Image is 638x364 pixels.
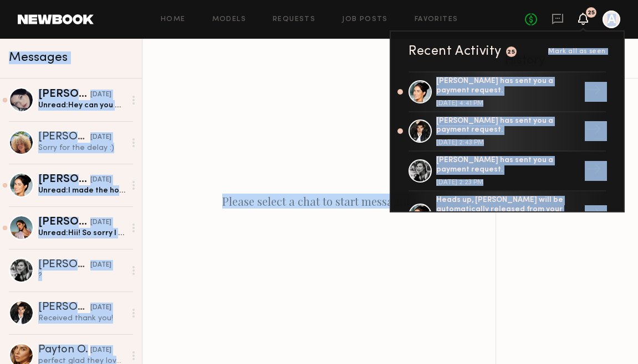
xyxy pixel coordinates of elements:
div: Sorry for the delay :) [38,143,125,153]
div: [PERSON_NAME] [38,89,90,100]
div: [PERSON_NAME] [38,259,90,271]
a: Heads up, [PERSON_NAME] will be automatically released from your option unless booked soon.→ [409,191,606,240]
div: Please select a chat to start messaging [142,39,496,364]
div: Unread: I made the hours until 4 so it was an additional hour since call time was 11 am and 30 mi... [38,185,125,196]
div: 25 [507,49,515,55]
div: 25 [588,10,595,16]
div: [DATE] [90,175,111,185]
div: → [580,117,606,145]
a: Requests [273,16,315,23]
div: [PERSON_NAME] [38,132,90,143]
a: Favorites [415,16,458,23]
div: [DATE] [90,260,111,271]
div: Heads up, [PERSON_NAME] will be automatically released from your option unless booked soon. [436,196,580,223]
div: [DATE] [90,345,111,356]
div: [PERSON_NAME] [38,217,90,228]
div: Recent Activity [409,45,502,58]
div: [DATE] [90,303,111,313]
a: [PERSON_NAME] has sent you a payment request.[DATE] 2:43 PM→ [409,112,606,152]
div: [DATE] [90,217,111,228]
a: Home [161,16,186,23]
div: [DATE] [90,132,111,143]
div: [PERSON_NAME] has sent you a payment request. [436,117,580,136]
div: [PERSON_NAME] has sent you a payment request. [436,156,580,175]
a: A [603,11,620,28]
a: Job Posts [342,16,388,23]
div: [DATE] 2:23 PM [436,179,580,186]
div: Unread: Hii! So sorry I am just seeing this. I am on set [DATE], but thank you so much for thinki... [38,228,125,238]
a: [PERSON_NAME] has sent you a payment request.[DATE] 2:23 PM→ [409,152,606,191]
div: ? [38,271,125,281]
div: [DATE] 4:41 PM [436,100,580,107]
div: → [580,77,606,106]
div: [DATE] [90,90,111,100]
div: → [580,157,606,185]
a: [PERSON_NAME] has sent you a payment request.[DATE] 4:41 PM→ [409,71,606,112]
div: [PERSON_NAME] [38,302,90,313]
div: Received thank you! [38,313,125,324]
div: → [580,201,606,230]
div: [PERSON_NAME] has sent you a payment request. [436,77,580,96]
div: Unread: Hey can you please cancel booking on your end [38,100,125,111]
a: Models [212,16,246,23]
span: Mark all as seen [548,48,606,55]
span: Messages [9,51,68,64]
div: [PERSON_NAME] [38,174,90,185]
div: [DATE] 2:43 PM [436,139,580,146]
div: Payton O. [38,345,90,356]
